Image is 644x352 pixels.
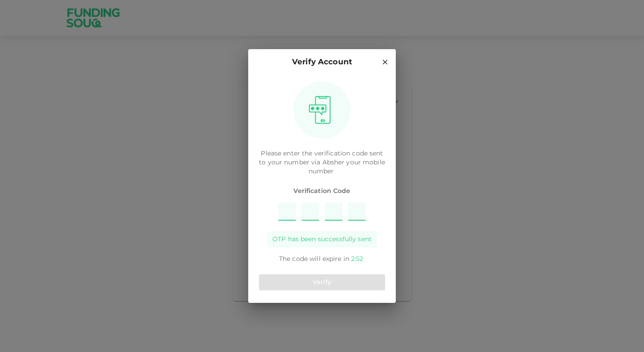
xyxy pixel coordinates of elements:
input: Please enter OTP character 1 [278,203,296,221]
img: otpImage [305,96,334,124]
input: Please enter OTP character 3 [325,203,343,221]
span: your mobile number [309,159,385,175]
span: Verification Code [259,187,385,196]
span: OTP has been successfully sent [272,235,372,244]
span: The code will expire in [279,256,349,262]
span: 2 : 52 [351,256,363,262]
input: Please enter OTP character 2 [301,203,319,221]
p: Please enter the verification code sent to your number via Absher [259,149,385,176]
input: Please enter OTP character 4 [348,203,366,221]
p: Verify Account [292,56,352,68]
